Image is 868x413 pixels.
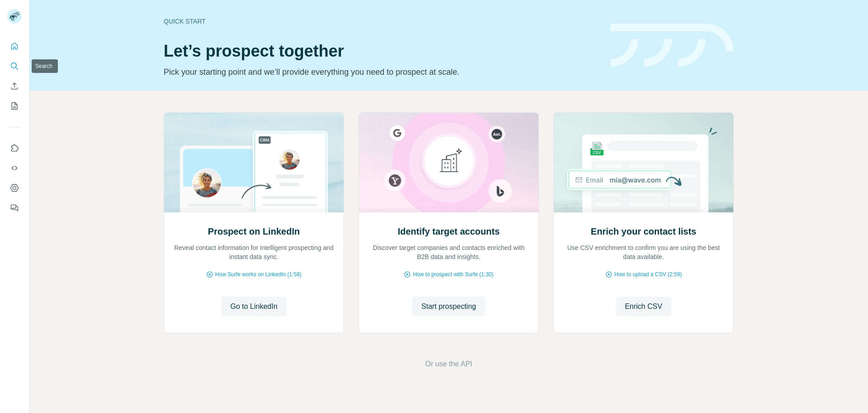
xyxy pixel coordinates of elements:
span: How to prospect with Surfe (1:30) [413,270,493,279]
p: Use CSV enrichment to confirm you are using the best data available. [563,243,724,261]
div: Quick start [164,17,599,26]
p: Discover target companies and contacts enriched with B2B data and insights. [368,243,529,261]
button: Search [7,58,22,74]
button: Start prospecting [412,297,485,317]
span: How Surfe works on LinkedIn (1:58) [215,270,302,279]
span: Go to LinkedIn [230,301,277,312]
button: Enrich CSV [7,78,22,94]
p: Pick your starting point and we’ll provide everything you need to prospect at scale. [164,66,599,78]
p: Reveal contact information for intelligent prospecting and instant data sync. [173,243,335,261]
button: Dashboard [7,180,22,196]
button: Quick start [7,38,22,54]
button: Use Surfe on LinkedIn [7,140,22,156]
button: Or use the API [425,359,472,370]
img: banner [610,24,734,67]
button: My lists [7,98,22,114]
h2: Enrich your contact lists [591,225,696,238]
span: Enrich CSV [625,301,662,312]
button: Use Surfe API [7,160,22,176]
span: Start prospecting [421,301,476,312]
h1: Let’s prospect together [164,42,599,60]
img: Prospect on LinkedIn [164,113,344,212]
img: Enrich your contact lists [553,113,734,212]
span: How to upload a CSV (2:59) [614,270,682,279]
h2: Identify target accounts [398,225,500,238]
button: Feedback [7,200,22,216]
h2: Prospect on LinkedIn [208,225,300,238]
button: Go to LinkedIn [221,297,286,317]
button: Enrich CSV [616,297,671,317]
img: Identify target accounts [359,113,539,212]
